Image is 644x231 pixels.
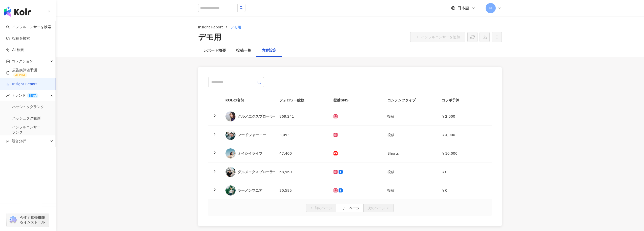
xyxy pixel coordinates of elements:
span: デモ用 [231,25,241,29]
a: AI 検索 [6,47,24,52]
a: chrome extension今すぐ拡張機能をインストール [7,213,49,227]
span: 今すぐ拡張機能をインストール [20,215,48,224]
span: search [240,6,243,10]
span: トレンド [12,90,38,101]
div: 投稿一覧 [236,48,251,54]
td: ￥0 [438,181,492,200]
td: 3,053 [275,126,329,144]
td: 投稿 [383,107,438,126]
td: 30,585 [275,181,329,200]
button: 1 / 1 ページ [336,204,364,212]
a: ハッシュタグランク [12,104,44,110]
td: 68,960 [275,163,329,181]
img: KOL Avatar [225,148,236,158]
img: KOL Avatar [225,185,236,196]
td: ￥4,000 [438,126,492,144]
div: 内容設定 [261,48,277,54]
a: 投稿を検索 [6,36,30,41]
th: コラボ予算 [438,93,492,107]
td: 投稿 [383,181,438,200]
a: ハッシュタグ観測 [12,116,40,121]
a: Insight Report [197,24,224,30]
div: グルメエクスプローラー [238,114,277,119]
td: 投稿 [383,163,438,181]
span: 競合分析 [12,135,26,147]
img: KOL Avatar [225,130,236,140]
td: 47,400 [275,144,329,163]
div: フードジャーニー [238,132,272,137]
a: インフルエンサー ランク [12,125,40,135]
div: オイシイライフ [238,151,272,156]
td: 869,241 [275,107,329,126]
td: 投稿 [383,126,438,144]
th: フォロワー総数 [275,93,329,107]
a: searchインフルエンサーを検索 [6,25,51,30]
th: KOLの名前 [221,93,276,107]
span: rise [6,94,10,97]
img: chrome extension [8,216,18,224]
span: コレクション [12,56,33,67]
td: Shorts [383,144,438,163]
td: ￥0 [438,163,492,181]
img: KOL Avatar [225,167,236,177]
img: KOL Avatar [225,111,236,121]
div: デモ用 [198,32,221,43]
div: グルメエクスプローラー [238,169,277,174]
th: コンテンツタイプ [383,93,438,107]
td: ￥10,000 [438,144,492,163]
img: logo [4,7,31,17]
td: ￥2,000 [438,107,492,126]
button: 前のページ [306,204,336,212]
span: 日本語 [457,5,469,11]
a: Insight Report [6,82,37,87]
th: 提携SNS [329,93,384,107]
div: BETA [27,93,38,98]
span: N [489,5,492,11]
button: インフルエンサーを追加 [410,32,465,42]
button: 次のページ [363,204,394,212]
a: 広告換算値予測ALPHA [6,68,51,78]
div: レポート概要 [203,48,226,54]
div: ラーメンマニア [238,188,272,193]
